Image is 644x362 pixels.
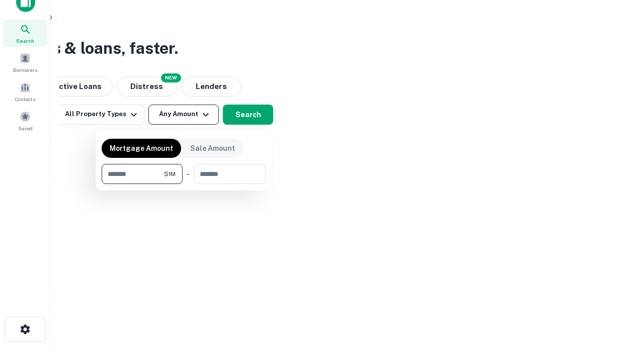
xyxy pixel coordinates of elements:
[190,143,235,154] p: Sale Amount
[110,143,173,154] p: Mortgage Amount
[594,282,644,330] iframe: Chat Widget
[187,164,190,184] div: -
[164,169,176,178] span: $1M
